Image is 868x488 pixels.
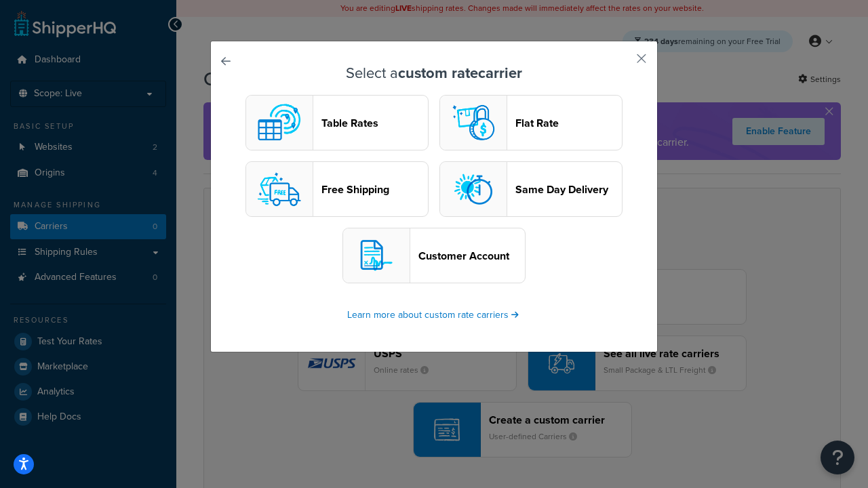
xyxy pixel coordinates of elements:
img: customerAccount logo [349,228,403,283]
button: sameday logoSame Day Delivery [439,161,623,217]
header: Free Shipping [321,183,428,196]
button: free logoFree Shipping [245,161,429,217]
strong: custom rate carrier [398,62,522,84]
h3: Select a [245,65,623,81]
a: Learn more about custom rate carriers [347,308,521,322]
header: Table Rates [321,117,428,129]
header: Customer Account [418,249,525,262]
button: custom logoTable Rates [245,95,429,150]
img: sameday logo [446,162,500,216]
header: Same Day Delivery [515,183,622,196]
button: customerAccount logoCustomer Account [342,228,526,283]
img: free logo [252,162,307,216]
button: flat logoFlat Rate [439,95,623,150]
img: custom logo [252,96,307,150]
img: flat logo [446,96,500,150]
header: Flat Rate [515,117,622,129]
